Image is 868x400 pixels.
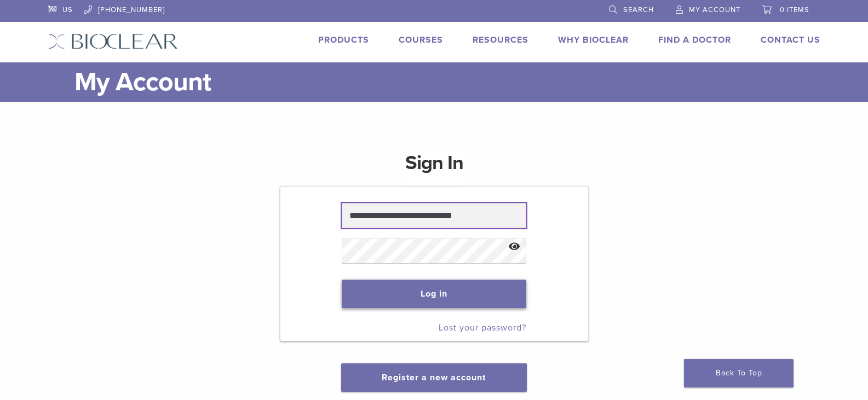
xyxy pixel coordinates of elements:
h1: My Account [74,62,820,102]
span: Search [623,5,654,14]
button: Show password [503,233,526,261]
a: Why Bioclear [558,34,629,45]
span: My Account [689,5,740,14]
img: Bioclear [48,33,178,49]
button: Register a new account [341,363,526,392]
a: Lost your password? [439,322,526,333]
button: Log in [342,280,526,308]
a: Register a new account [382,372,486,383]
a: Courses [399,34,443,45]
a: Back To Top [684,359,794,387]
span: 0 items [780,5,809,14]
h1: Sign In [405,150,463,185]
a: Find A Doctor [658,34,731,45]
a: Products [318,34,369,45]
a: Contact Us [761,34,820,45]
a: Resources [473,34,528,45]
